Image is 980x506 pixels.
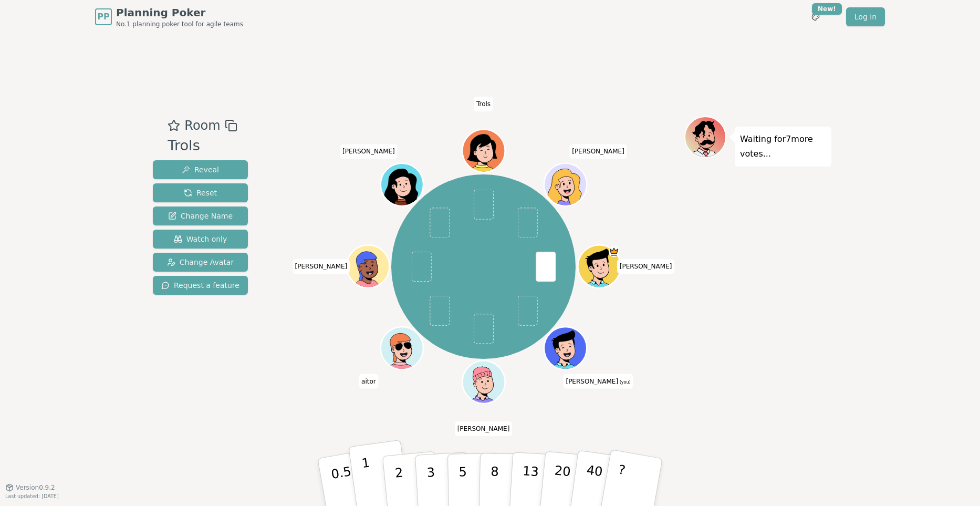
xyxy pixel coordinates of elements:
span: Request a feature [161,280,239,291]
span: Room [184,116,220,135]
a: PPPlanning PokerNo.1 planning poker tool for agile teams [95,5,243,28]
span: Version 0.9.2 [16,483,55,492]
span: PP [97,11,109,23]
span: Click to change your name [359,374,379,389]
span: Click to change your name [455,421,513,436]
a: Log in [846,7,885,26]
button: Version0.9.2 [5,483,55,492]
button: Reveal [153,160,248,179]
span: Change Name [168,211,233,221]
button: Click to change your avatar [545,328,585,368]
span: Click to change your name [569,144,627,159]
span: Change Avatar [167,257,234,267]
span: Planning Poker [116,5,243,20]
span: Samuel is the host [608,246,619,257]
button: Reset [153,183,248,202]
button: New! [806,7,825,26]
button: Change Avatar [153,253,248,272]
button: Watch only [153,230,248,249]
span: Last updated: [DATE] [5,493,59,499]
span: Click to change your name [340,144,398,159]
span: Reset [184,188,217,198]
span: Click to change your name [474,97,493,111]
span: No.1 planning poker tool for agile teams [116,20,243,28]
span: (you) [618,380,631,385]
button: Change Name [153,206,248,225]
span: Reveal [182,164,219,175]
span: Click to change your name [563,374,633,389]
button: Add as favourite [168,116,180,135]
p: Waiting for 7 more votes... [740,132,826,161]
span: Click to change your name [293,259,350,274]
button: Request a feature [153,276,248,295]
span: Watch only [174,234,227,244]
div: Trols [168,135,237,157]
div: New! [812,3,842,15]
span: Click to change your name [617,259,675,274]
